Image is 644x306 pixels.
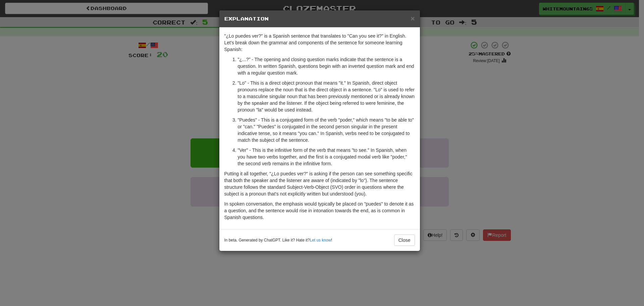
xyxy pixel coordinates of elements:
span: × [411,14,415,22]
p: "Ver" - This is the infinitive form of the verb that means "to see." In Spanish, when you have tw... [238,147,415,167]
button: Close [394,234,415,246]
p: "Lo" - This is a direct object pronoun that means "it." In Spanish, direct object pronouns replac... [238,80,415,113]
p: Putting it all together, "¿Lo puedes ver?" is asking if the person can see something specific tha... [224,170,415,197]
p: "Puedes" - This is a conjugated form of the verb "poder," which means "to be able to" or "can." "... [238,117,415,143]
p: In spoken conversation, the emphasis would typically be placed on "puedes" to denote it as a ques... [224,201,415,221]
p: "¿...?" - The opening and closing question marks indicate that the sentence is a question. In wri... [238,56,415,76]
small: In beta. Generated by ChatGPT. Like it? Hate it? ! [224,237,332,243]
a: Let us know [310,238,331,243]
p: "¿Lo puedes ver?" is a Spanish sentence that translates to "Can you see it?" in English. Let's br... [224,33,415,53]
button: Close [411,15,415,22]
h5: Explanation [224,15,415,22]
